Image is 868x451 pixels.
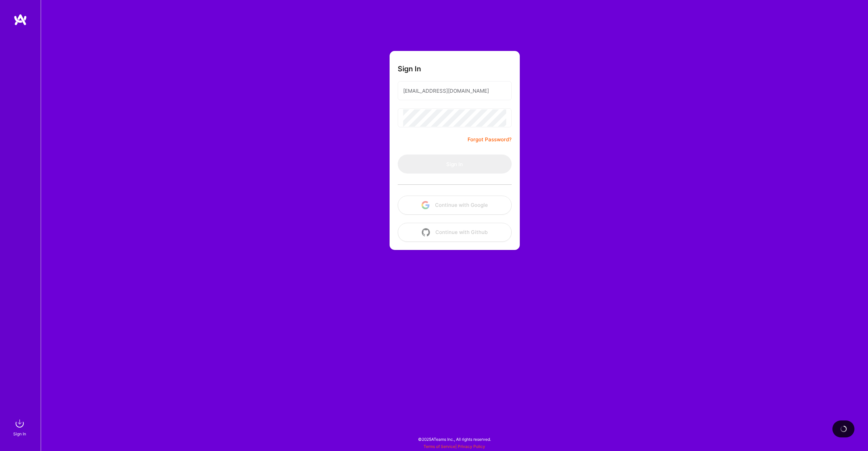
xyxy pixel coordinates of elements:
[398,155,512,174] button: Sign In
[468,136,512,144] a: Forgot Password?
[398,65,421,73] h3: Sign In
[13,430,26,437] div: Sign In
[41,431,868,448] div: © 2025 ATeams Inc., All rights reserved.
[398,223,512,242] button: Continue with Github
[403,82,506,100] input: Email...
[423,444,455,449] a: Terms of Service
[13,417,26,430] img: sign in
[14,14,27,26] img: logo
[14,417,26,437] a: sign inSign In
[398,196,512,215] button: Continue with Google
[422,228,430,236] img: icon
[458,444,485,449] a: Privacy Policy
[423,444,485,449] span: |
[840,426,847,432] img: loading
[421,201,430,209] img: icon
